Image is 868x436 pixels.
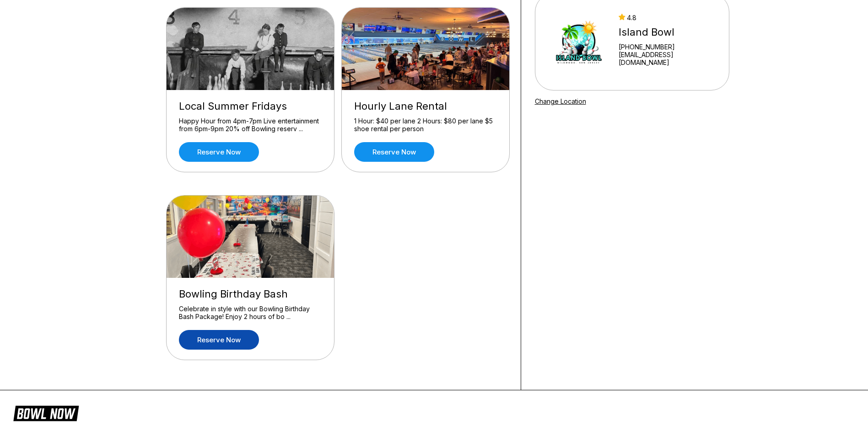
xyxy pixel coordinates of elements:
a: Reserve now [354,142,434,162]
img: Bowling Birthday Bash [167,196,335,278]
div: Hourly Lane Rental [354,100,497,112]
img: Hourly Lane Rental [342,8,510,90]
div: Bowling Birthday Bash [179,288,322,300]
div: Celebrate in style with our Bowling Birthday Bash Package! Enjoy 2 hours of bo ... [179,305,322,321]
div: Local Summer Fridays [179,100,322,112]
div: 4.8 [619,14,717,21]
div: Island Bowl [619,26,717,38]
div: 1 Hour: $40 per lane 2 Hours: $80 per lane $5 shoe rental per person [354,117,497,133]
img: Local Summer Fridays [167,8,335,90]
img: Island Bowl [547,8,611,76]
a: [EMAIL_ADDRESS][DOMAIN_NAME] [619,51,717,66]
div: [PHONE_NUMBER] [619,43,717,51]
a: Reserve now [179,142,259,162]
div: Happy Hour from 4pm-7pm Live entertainment from 6pm-9pm 20% off Bowling reserv ... [179,117,322,133]
a: Change Location [535,97,586,105]
a: Reserve now [179,330,259,350]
